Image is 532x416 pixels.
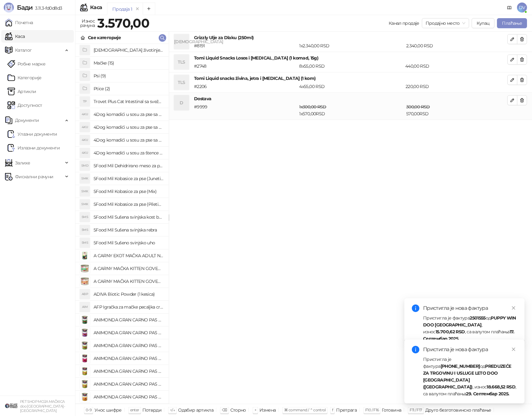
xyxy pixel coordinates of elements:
[497,18,527,28] button: Плаћање
[441,363,480,369] strong: [PHONE_NUMBER]
[423,346,517,353] div: Пристигла је нова фактура
[487,384,515,390] strong: 18.668,52 RSD
[75,44,169,404] div: grid
[466,391,509,397] strong: 29. Септембар 2025.
[94,238,164,248] h4: 5Food Mil Sušeno svinjsko uho
[8,85,36,98] a: ArtikliАртикли
[423,304,517,312] div: Пристигла је нова фактура
[404,83,509,90] div: 220,00 RSD
[389,20,419,27] div: Канал продаје
[80,135,90,145] div: 4KU
[404,63,509,70] div: 440,00 RSD
[425,406,491,414] div: Друго безготовинско плаћање
[174,55,189,70] div: TLS
[511,306,516,310] span: close
[470,315,486,321] strong: 2501555
[80,109,90,119] div: 4KU
[194,55,507,61] h4: Tomi Liquid Snacks Losos i [MEDICAL_DATA] (1 komad, 15g)
[15,170,53,183] span: Фискални рачуни
[8,71,42,84] a: Категорије
[94,379,164,389] h4: ANIMONDA GRAN CARNO PAS ADULT GOVEDINA I ZEC S BILJEM 800g
[94,122,164,132] h4: 4Dog komadići u sosu za pse sa piletinom (100g)
[298,42,405,49] div: 1 x 2.340,00 RSD
[80,238,90,248] div: 5MS
[8,58,45,70] a: Робне марке
[94,109,164,119] h4: 4Dog komadići u sosu za pse sa govedinom (100g)
[365,408,379,412] span: F10 / F16
[254,408,256,412] span: +
[20,399,65,413] small: PET SHOP MOJA MAČKICA doo [GEOGRAPHIC_DATA]-[GEOGRAPHIC_DATA]
[170,408,175,412] span: ↑/↓
[406,104,430,110] span: 300,00 RSD
[504,3,514,13] a: Документација
[80,148,90,158] div: 4KU
[472,18,495,28] button: Купац
[517,3,527,13] span: DV
[17,4,33,11] span: Бади
[222,408,227,412] span: ⌫
[130,408,139,412] span: enter
[80,212,90,222] div: 5MS
[94,161,164,171] h4: 5Food Mil Dehidrirano meso za pse
[298,103,405,117] div: 1 x 570,00 RSD
[80,289,90,299] div: ABP
[94,199,164,209] h4: 5Food Mil Kobasice za pse (Piletina)
[94,328,164,338] h4: ANIMONDA GRAN CARNO PAS ADULT GOVEDINA I JAGNJETINA 800g
[94,315,164,325] h4: ANIMONDA GRAN CARNO PAS ADULT GOVEDINA I DIVLJAČ 800g
[426,18,465,28] span: Продајно место
[423,315,516,328] strong: PUPPY WIN DOO [GEOGRAPHIC_DATA]
[405,42,509,49] div: 2.340,00 RSD
[80,161,90,171] div: 5MD
[284,408,326,412] span: ⌘ command / ⌃ control
[94,186,164,196] h4: 5Food Mil Kobasice za pse (Mix)
[94,276,164,286] h4: A CARNY MAČKA KITTEN GOVEDINA,TELETINA I PILETINA 200g
[412,304,419,312] span: info-circle
[94,45,164,55] h4: [DEMOGRAPHIC_DATA] životinje (3)
[94,302,164,312] h4: AFP Igračka za mačke pecaljka crveni čupavac
[94,392,164,402] h4: ANIMONDA GRAN CARNO PAS ADULT GOVEDINA I ĆURETINA 800g
[194,34,507,41] h4: Grizzly Ulje za Dlaku (250ml)
[94,71,164,81] h4: Psi (9)
[336,406,357,414] div: Претрага
[80,302,90,312] div: AIM
[405,103,509,117] div: 570,00 RSD
[142,406,162,414] div: Потврди
[423,315,517,342] div: Пристигла је фактура од , износ , са валутом плаћања
[510,346,517,353] a: Close
[299,104,326,110] span: 1 x 300,00 RSD
[94,251,164,261] h4: A CARNY EXOT MAČKA ADULT NOJ 85g
[410,408,422,412] span: F11 / F17
[194,75,507,82] h4: Tomi Liquid snacks živina, jetra i [MEDICAL_DATA] (1 kom)
[94,263,164,273] h4: A CARNY MAČKA KITTEN GOVEDINA,PILETINA I ZEC 200g
[510,304,517,311] a: Close
[382,406,401,414] div: Готовина
[193,103,298,117] div: # 9999
[80,366,90,376] img: Slika
[94,353,164,363] h4: ANIMONDA GRAN CARNO PAS ADULT GOVEDINA I SRCA 400g
[193,63,298,70] div: # 2748
[298,83,404,90] div: 4 x 55,00 RSD
[94,174,164,184] h4: 5Food Mil Kobasice za pse (Junetina)
[80,392,90,402] img: Slika
[80,328,90,338] img: Slika
[174,75,189,90] div: TLS
[94,84,164,94] h4: Ptice (2)
[79,17,96,29] div: Износ рачуна
[412,346,419,353] span: info-circle
[94,96,164,107] h4: Trovet Plus Cat Intestinal sa svežom ribom (85g)
[80,263,90,273] img: Slika
[423,329,514,341] strong: 17. Септембар 2025.
[80,225,90,235] div: 5MS
[193,83,298,90] div: # 2206
[80,276,90,286] img: Slika
[86,408,91,412] span: 0-9
[259,406,276,414] div: Измена
[80,174,90,184] div: 5MK
[133,6,141,12] button: remove
[80,315,90,325] img: Slika
[5,16,33,29] a: Почетна
[8,99,42,112] a: Доступност
[95,406,122,414] div: Унос шифре
[90,5,102,10] div: Каса
[80,341,90,351] img: Slika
